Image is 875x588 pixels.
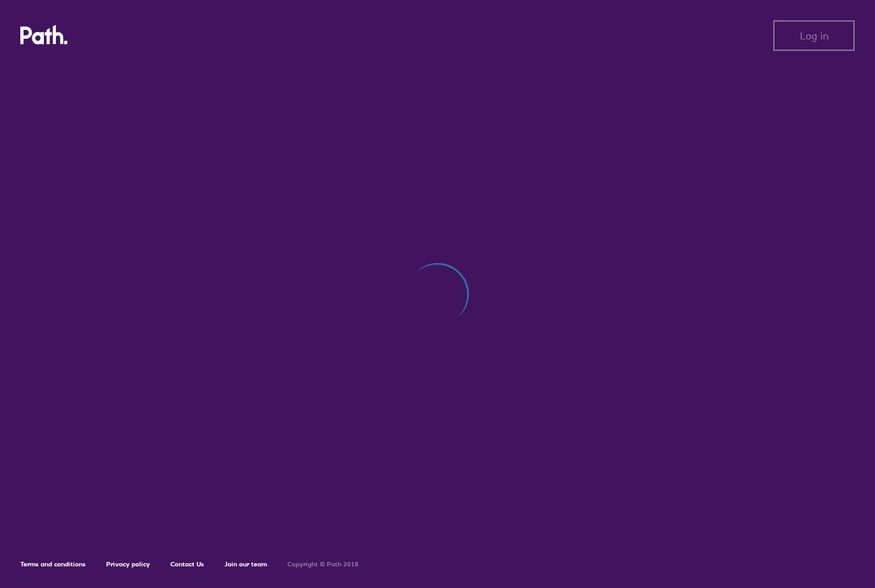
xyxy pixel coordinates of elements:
[800,30,829,41] span: Log in
[106,560,150,568] a: Privacy policy
[287,561,359,568] h6: Copyright © Path 2018
[20,560,86,568] a: Terms and conditions
[170,560,204,568] a: Contact Us
[773,20,855,51] button: Log in
[224,560,267,568] a: Join our team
